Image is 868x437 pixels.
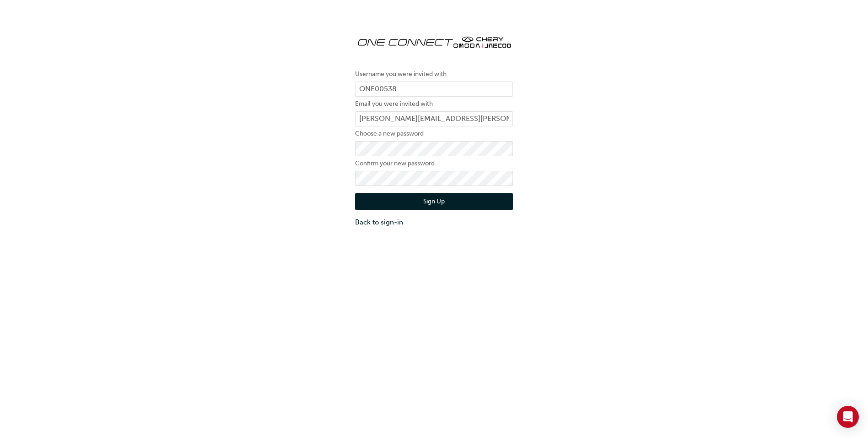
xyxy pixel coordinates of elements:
label: Email you were invited with [355,98,513,109]
a: Back to sign-in [355,217,513,228]
label: Confirm your new password [355,158,513,169]
div: Open Intercom Messenger [837,406,859,428]
label: Choose a new password [355,128,513,139]
button: Sign Up [355,193,513,210]
img: oneconnect [355,27,513,55]
label: Username you were invited with [355,69,513,80]
input: Username [355,82,513,97]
